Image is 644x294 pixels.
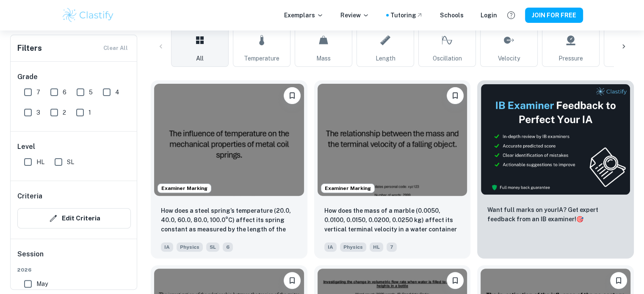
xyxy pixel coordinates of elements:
p: Want full marks on your IA ? Get expert feedback from an IB examiner! [487,205,624,224]
h6: Criteria [17,191,42,201]
img: Thumbnail [481,84,630,195]
span: SL [67,157,74,167]
span: 6 [63,88,66,97]
img: Physics IA example thumbnail: How does a steel spring’s temperature (2 [154,84,304,196]
span: 2026 [17,266,131,274]
span: Physics [177,242,203,252]
a: Login [481,11,497,20]
h6: Level [17,142,131,152]
span: Physics [340,242,366,252]
button: Please log in to bookmark exemplars [447,87,464,104]
span: 3 [36,108,40,117]
button: Please log in to bookmark exemplars [284,87,301,104]
span: May [36,279,48,289]
span: SL [206,242,219,252]
p: How does the mass of a marble (0.0050, 0.0100, 0.0150, 0.0200, 0.0250 kg) affect its vertical ter... [324,206,461,235]
p: Review [340,11,369,20]
span: 4 [115,88,119,97]
span: Examiner Marking [158,184,211,192]
img: Clastify logo [61,7,115,24]
span: HL [370,242,383,252]
span: 6 [223,242,233,252]
h6: Filters [17,42,42,54]
span: Oscillation [433,54,462,63]
a: Examiner MarkingPlease log in to bookmark exemplarsHow does the mass of a marble (0.0050, 0.0100,... [314,80,471,258]
a: Examiner MarkingPlease log in to bookmark exemplarsHow does a steel spring’s temperature (20.0, 4... [151,80,307,258]
span: 7 [387,242,397,252]
h6: Grade [17,72,131,82]
p: Exemplars [284,11,323,20]
span: All [196,54,204,63]
span: 1 [88,108,91,117]
span: Mass [316,54,331,63]
button: Please log in to bookmark exemplars [447,272,464,289]
span: Pressure [558,54,583,63]
a: Schools [440,11,464,20]
span: 7 [36,88,40,97]
h6: Session [17,249,131,266]
span: Temperature [244,54,279,63]
span: IA [324,242,337,252]
span: 2 [63,108,66,117]
span: HL [36,157,44,167]
span: IA [161,242,173,252]
button: Please log in to bookmark exemplars [284,272,301,289]
img: Physics IA example thumbnail: How does the mass of a marble (0.0050, 0 [318,84,467,196]
button: JOIN FOR FREE [525,8,583,23]
span: Velocity [498,54,520,63]
button: Edit Criteria [17,208,131,228]
p: How does a steel spring’s temperature (20.0, 40.0, 60.0, 80.0, 100.0°C) affect its spring constan... [161,206,297,235]
span: Length [376,54,395,63]
span: 5 [89,88,93,97]
span: Examiner Marking [321,184,374,192]
a: Tutoring [390,11,423,20]
span: 🎯 [576,216,583,223]
button: Help and Feedback [504,8,518,22]
a: ThumbnailWant full marks on yourIA? Get expert feedback from an IB examiner! [477,80,634,258]
button: Please log in to bookmark exemplars [610,272,627,289]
